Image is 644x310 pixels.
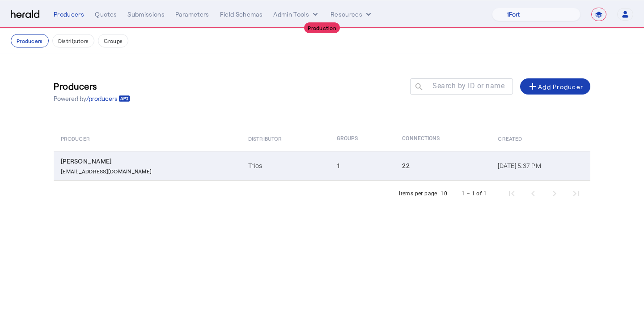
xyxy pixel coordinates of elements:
th: Groups [330,126,395,151]
button: Resources dropdown menu [330,10,373,19]
button: Groups [98,34,128,47]
div: Submissions [127,10,165,19]
div: Field Schemas [220,10,263,19]
div: 1 – 1 of 1 [462,189,487,198]
td: 1 [330,151,395,181]
p: [EMAIL_ADDRESS][DOMAIN_NAME] [61,166,152,175]
div: Add Producer [527,81,583,92]
mat-icon: search [410,82,425,93]
button: Add Producer [520,78,590,95]
mat-icon: add [527,81,538,92]
td: [DATE] 5:37 PM [491,151,590,181]
td: Trios [241,151,329,181]
button: Producers [11,34,49,47]
mat-label: Search by ID or name [432,82,504,90]
p: Powered by [54,94,130,103]
img: Herald Logo [11,10,39,19]
div: Production [304,22,340,33]
div: Producers [54,10,84,19]
div: [PERSON_NAME] [61,157,237,166]
div: 22 [402,161,487,170]
th: Created [491,126,590,151]
div: Quotes [95,10,117,19]
div: 10 [441,189,447,198]
th: Producer [54,126,241,151]
div: Parameters [175,10,209,19]
a: /producers [86,94,130,103]
h3: Producers [54,80,130,92]
button: Distributors [52,34,95,47]
div: Items per page: [399,189,439,198]
th: Connections [395,126,491,151]
th: Distributor [241,126,329,151]
button: internal dropdown menu [273,10,320,19]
